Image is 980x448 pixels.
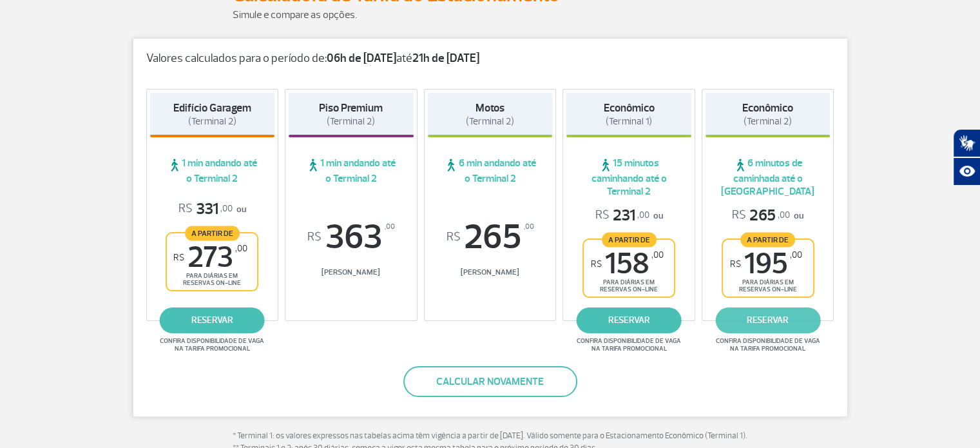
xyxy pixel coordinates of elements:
[523,220,533,234] sup: ,00
[790,249,802,260] sup: ,00
[595,206,649,226] span: 231
[706,157,831,198] span: 6 minutos de caminhada até o [GEOGRAPHIC_DATA]
[575,337,683,353] span: Confira disponibilidade de vaga na tarifa promocional
[604,101,655,115] strong: Econômico
[412,51,479,66] strong: 21h de [DATE]
[289,220,414,255] span: 363
[178,199,233,219] span: 331
[953,129,980,186] div: Plugin de acessibilidade da Hand Talk.
[476,101,504,115] strong: Motos
[428,268,553,277] span: [PERSON_NAME]
[730,258,741,269] sup: R$
[740,232,795,247] span: A partir de
[173,101,251,115] strong: Edifício Garagem
[235,243,247,254] sup: ,00
[327,115,375,128] span: (Terminal 2)
[591,258,602,269] sup: R$
[188,115,236,128] span: (Terminal 2)
[233,7,748,23] p: Simule e compare as opções.
[319,101,383,115] strong: Piso Premium
[327,51,396,66] strong: 06h de [DATE]
[714,337,822,353] span: Confira disponibilidade de vaga na tarifa promocional
[146,52,834,66] p: Valores calculados para o período de: até
[307,230,322,244] sup: R$
[577,307,682,333] a: reservar
[385,220,395,234] sup: ,00
[734,278,802,293] span: para diárias em reservas on-line
[606,115,652,128] span: (Terminal 1)
[158,337,266,353] span: Confira disponibilidade de vaga na tarifa promocional
[730,249,802,278] span: 195
[173,243,247,272] span: 273
[466,115,514,128] span: (Terminal 2)
[178,199,246,219] p: ou
[289,268,414,277] span: [PERSON_NAME]
[160,307,265,333] a: reservar
[953,157,980,186] button: Abrir recursos assistivos.
[566,157,691,198] span: 15 minutos caminhando até o Terminal 2
[595,278,663,293] span: para diárias em reservas on-line
[715,307,820,333] a: reservar
[428,220,553,255] span: 265
[732,206,803,226] p: ou
[178,272,246,287] span: para diárias em reservas on-line
[173,252,184,263] sup: R$
[150,157,275,185] span: 1 min andando até o Terminal 2
[289,157,414,185] span: 1 min andando até o Terminal 2
[591,249,664,278] span: 158
[742,101,793,115] strong: Econômico
[744,115,792,128] span: (Terminal 2)
[428,157,553,185] span: 6 min andando até o Terminal 2
[403,366,577,397] button: Calcular novamente
[595,206,663,226] p: ou
[651,249,664,260] sup: ,00
[185,226,240,240] span: A partir de
[953,129,980,157] button: Abrir tradutor de língua de sinais.
[602,232,657,247] span: A partir de
[732,206,790,226] span: 265
[446,230,460,244] sup: R$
